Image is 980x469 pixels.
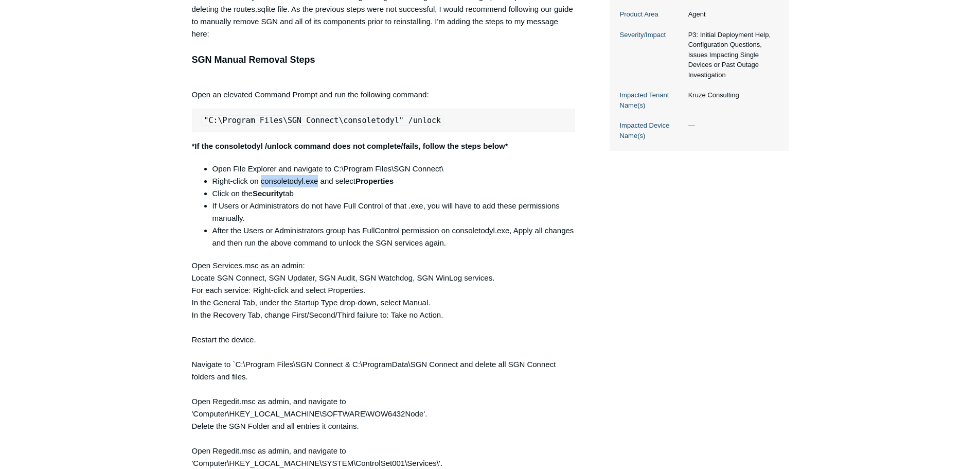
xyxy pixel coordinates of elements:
[192,53,576,67] h3: SGN Manual Removal Steps
[253,189,283,198] strong: Security
[201,115,444,126] code: "C:\Program Files\SGN Connect\consoletodyl" /unlock
[683,30,778,80] dd: P3: Initial Deployment Help, Configuration Questions, Issues Impacting Single Devices or Past Out...
[212,187,576,200] li: Click on the tab
[212,200,576,224] li: If Users or Administrators do not have Full Control of that .exe, you will have to add these perm...
[620,9,683,20] dt: Product Area
[192,142,508,150] strong: *If the consoletodyl /unlock command does not complete/fails, follow the steps below*
[620,120,683,141] dt: Impacted Device Name(s)
[683,120,778,131] dd: —
[212,175,576,187] li: Right-click on consoletodyl.exe and select
[620,30,683,40] dt: Severity/Impact
[355,177,394,185] strong: Properties
[212,163,576,175] li: Open File Explorer and navigate to C:\Program Files\SGN Connect\
[683,90,778,100] dd: Kruze Consulting
[620,90,683,110] dt: Impacted Tenant Name(s)
[683,9,778,20] dd: Agent
[212,224,576,249] li: After the Users or Administrators group has FullControl permission on consoletodyl.exe, Apply all...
